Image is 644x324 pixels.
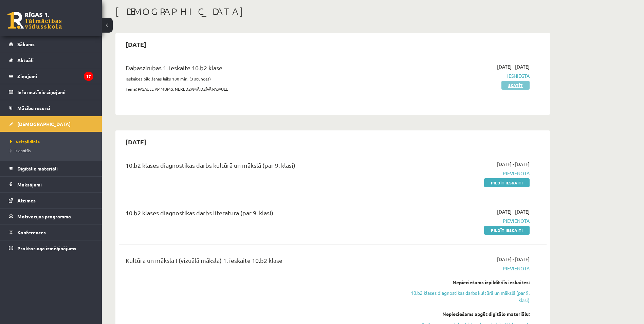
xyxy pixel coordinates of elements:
[17,105,50,111] span: Mācību resursi
[17,84,93,100] legend: Informatīvie ziņojumi
[402,217,530,224] span: Pievienota
[9,84,93,100] a: Informatīvie ziņojumi
[402,289,530,304] a: 10.b2 klases diagnostikas darbs kultūrā un mākslā (par 9. klasi)
[9,52,93,68] a: Aktuāli
[402,170,530,177] span: Pievienota
[119,134,153,150] h2: [DATE]
[126,161,391,173] div: 10.b2 klases diagnostikas darbs kultūrā un mākslā (par 9. klasi)
[17,68,93,84] legend: Ziņojumi
[9,209,93,224] a: Motivācijas programma
[9,68,93,84] a: Ziņojumi17
[84,72,93,81] i: 17
[10,147,95,154] a: Izlabotās
[126,63,391,76] div: Dabaszinības 1. ieskaite 10.b2 klase
[17,121,71,127] span: [DEMOGRAPHIC_DATA]
[10,148,31,153] span: Izlabotās
[402,310,530,318] div: Nepieciešams apgūt digitālo materiālu:
[9,224,93,240] a: Konferences
[402,279,530,286] div: Nepieciešams izpildīt šīs ieskaites:
[497,161,530,168] span: [DATE] - [DATE]
[9,100,93,116] a: Mācību resursi
[10,139,40,144] span: Neizpildītās
[402,72,530,79] span: Iesniegta
[497,63,530,70] span: [DATE] - [DATE]
[17,245,76,251] span: Proktoringa izmēģinājums
[501,81,530,90] a: Skatīt
[497,208,530,215] span: [DATE] - [DATE]
[126,86,391,92] p: Tēma: PASAULE AP MUMS. NEREDZAMĀ DZĪVĀ PASAULE
[126,76,391,82] p: Ieskaites pildīšanas laiks 180 min. (3 stundas)
[17,229,46,235] span: Konferences
[9,116,93,132] a: [DEMOGRAPHIC_DATA]
[7,12,62,29] a: Rīgas 1. Tālmācības vidusskola
[497,256,530,263] span: [DATE] - [DATE]
[10,139,95,145] a: Neizpildītās
[484,178,530,187] a: Pildīt ieskaiti
[9,177,93,192] a: Maksājumi
[17,197,36,203] span: Atzīmes
[119,36,153,52] h2: [DATE]
[126,208,391,221] div: 10.b2 klases diagnostikas darbs literatūrā (par 9. klasi)
[17,165,58,172] span: Digitālie materiāli
[9,193,93,208] a: Atzīmes
[126,256,391,268] div: Kultūra un māksla I (vizuālā māksla) 1. ieskaite 10.b2 klase
[17,213,71,219] span: Motivācijas programma
[17,177,93,192] legend: Maksājumi
[9,36,93,52] a: Sākums
[17,57,34,63] span: Aktuāli
[9,240,93,256] a: Proktoringa izmēģinājums
[402,265,530,272] span: Pievienota
[115,6,550,17] h1: [DEMOGRAPHIC_DATA]
[17,41,35,47] span: Sākums
[9,161,93,176] a: Digitālie materiāli
[484,226,530,235] a: Pildīt ieskaiti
